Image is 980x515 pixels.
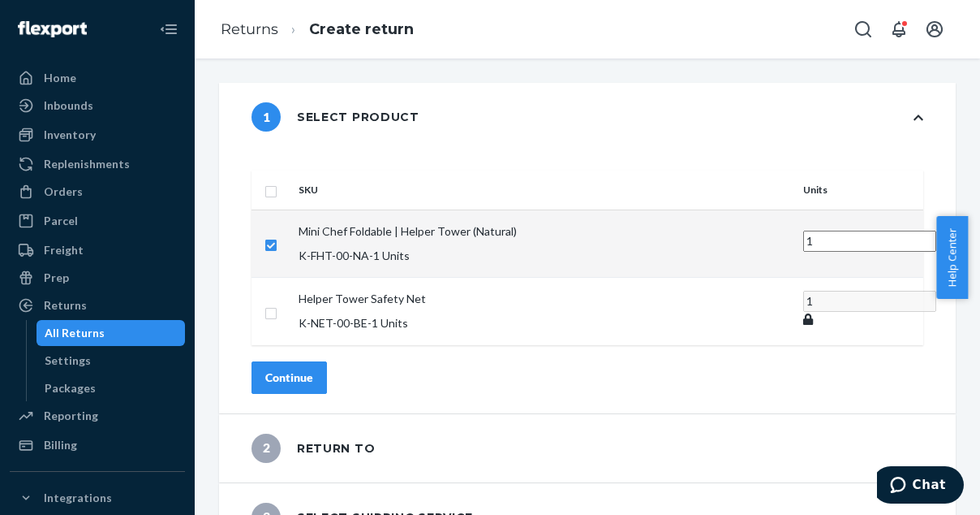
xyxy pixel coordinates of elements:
iframe: Opens a widget where you can chat to one of our agents [877,466,964,507]
button: Help Center [936,216,968,299]
div: Parcel [44,213,78,229]
a: Create return [309,20,414,38]
div: Orders [44,184,83,200]
div: Packages [45,380,96,396]
div: Inventory [44,127,96,143]
button: Open account menu [918,13,951,45]
a: Orders [10,179,185,205]
div: Prep [44,270,69,286]
a: Packages [37,375,186,401]
div: Returns [44,297,87,314]
th: SKU [292,171,797,210]
div: Continue [265,370,313,386]
a: Settings [37,348,186,374]
a: Reporting [10,403,185,429]
a: Parcel [10,208,185,234]
p: Mini Chef Foldable | Helper Tower (Natural) [299,223,790,240]
input: Enter quantity [803,231,936,252]
div: Inbounds [44,97,93,114]
p: K-FHT-00-NA - 1 Units [299,248,790,264]
button: Integrations [10,485,185,511]
div: Return to [251,434,375,463]
a: Inbounds [10,93,185,119]
div: Home [44,70,76,86]
span: 1 [251,102,281,132]
div: Reporting [44,408,98,424]
div: Billing [44,437,77,453]
button: Continue [251,361,327,394]
img: Flexport logo [18,21,87,37]
a: All Returns [37,320,186,346]
p: K-NET-00-BE - 1 Units [299,315,790,331]
a: Freight [10,237,185,263]
a: Billing [10,432,185,458]
button: Close Navigation [153,13,185,45]
input: Enter quantity [803,291,936,312]
div: Replenishments [44,156,130,172]
a: Home [10,65,185,91]
span: 2 [251,434,281,463]
a: Returns [10,292,185,318]
div: All Returns [45,325,105,341]
button: Open notifications [883,13,915,45]
div: Select product [251,102,419,132]
a: Replenishments [10,151,185,177]
a: Prep [10,265,185,291]
button: Open Search Box [847,13,879,45]
a: Inventory [10,122,185,148]
a: Returns [221,20,278,38]
div: Freight [44,242,84,258]
th: Units [797,171,923,210]
ol: breadcrumbs [208,6,427,54]
div: Integrations [44,490,112,506]
p: Helper Tower Safety Net [299,291,790,307]
div: Settings [45,353,91,369]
